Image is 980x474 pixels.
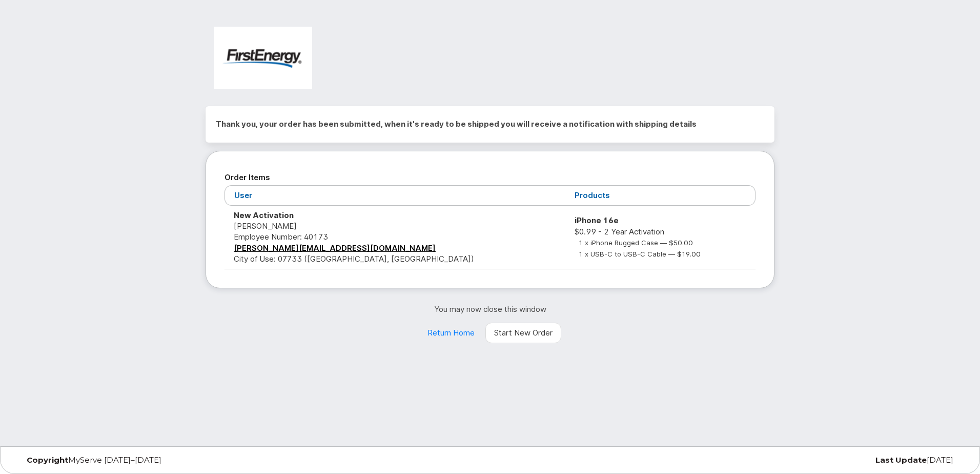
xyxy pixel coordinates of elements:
[579,250,701,258] small: 1 x USB-C to USB-C Cable — $19.00
[579,239,693,247] small: 1 x iPhone Rugged Case — $50.00
[234,210,294,220] strong: New Activation
[206,304,774,314] p: You may now close this window
[27,455,68,465] strong: Copyright
[647,456,961,464] div: [DATE]
[485,323,561,343] a: Start New Order
[216,116,764,132] h2: Thank you, your order has been submitted, when it's ready to be shipped you will receive a notifi...
[565,185,756,205] th: Products
[19,456,333,464] div: MyServe [DATE]–[DATE]
[224,185,565,205] th: User
[419,323,483,343] a: Return Home
[575,215,619,225] strong: iPhone 16e
[224,206,565,269] td: [PERSON_NAME] City of Use: 07733 ([GEOGRAPHIC_DATA], [GEOGRAPHIC_DATA])
[234,243,436,253] a: [PERSON_NAME][EMAIL_ADDRESS][DOMAIN_NAME]
[565,206,756,269] td: $0.99 - 2 Year Activation
[224,170,756,185] h2: Order Items
[214,27,312,89] img: FirstEnergy Corp
[234,232,328,242] span: Employee Number: 40173
[875,455,927,465] strong: Last Update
